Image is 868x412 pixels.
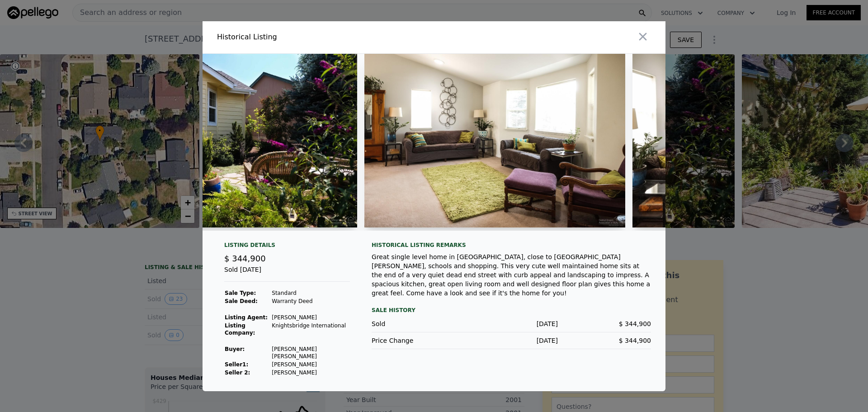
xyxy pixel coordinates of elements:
strong: Listing Agent: [225,314,268,321]
div: Sold [372,319,465,328]
div: Great single level home in [GEOGRAPHIC_DATA], close to [GEOGRAPHIC_DATA][PERSON_NAME], schools an... [372,252,651,298]
td: [PERSON_NAME] [271,360,350,369]
img: Property Img [364,54,625,227]
strong: Seller 2: [225,369,250,376]
div: [DATE] [465,319,558,328]
img: Property Img [97,54,357,227]
strong: Listing Company: [225,322,255,336]
td: [PERSON_NAME] [271,313,350,322]
div: Sold [DATE] [224,265,350,282]
div: [DATE] [465,336,558,345]
div: Historical Listing [217,32,430,43]
span: $ 344,900 [619,337,651,344]
span: $ 344,900 [224,254,266,263]
td: Knightsbridge International [271,322,350,337]
td: Standard [271,289,350,297]
div: Sale History [372,305,651,316]
div: Price Change [372,336,465,345]
span: $ 344,900 [619,320,651,327]
strong: Seller 1 : [225,361,248,368]
strong: Sale Type: [225,290,256,296]
div: Historical Listing remarks [372,242,651,249]
td: Warranty Deed [271,297,350,305]
td: [PERSON_NAME] [PERSON_NAME] [271,345,350,360]
strong: Buyer : [225,346,245,352]
td: [PERSON_NAME] [271,369,350,377]
strong: Sale Deed: [225,298,258,304]
div: Listing Details [224,242,350,252]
